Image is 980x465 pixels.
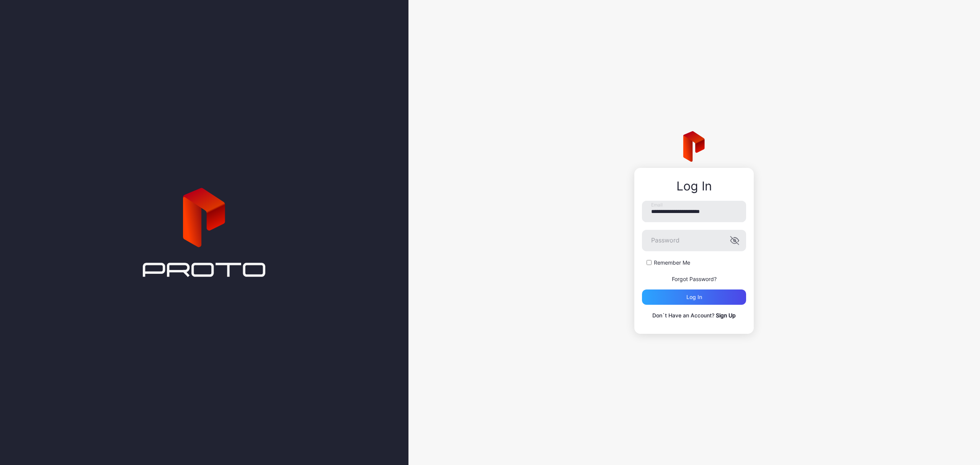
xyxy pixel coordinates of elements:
[642,289,746,305] button: Log in
[716,312,736,319] a: Sign Up
[642,179,746,193] div: Log In
[730,236,739,245] button: Password
[686,294,702,300] div: Log in
[642,311,746,320] p: Don`t Have an Account?
[654,259,690,267] label: Remember Me
[642,201,746,222] input: Email
[672,276,717,282] a: Forgot Password?
[642,230,746,251] input: Password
